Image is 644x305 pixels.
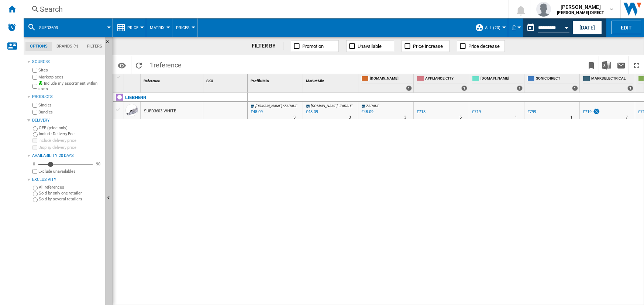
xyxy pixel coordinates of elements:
span: Matrix [150,25,165,30]
img: excel-24x24.png [602,61,611,70]
span: SKU [206,79,213,83]
md-tab-item: Brands (*) [52,42,83,51]
button: Price decrease [457,40,505,52]
span: SUFD3603 [39,25,58,30]
div: Last updated : Thursday, 4 September 2025 02:04 [249,108,262,116]
div: [DOMAIN_NAME] 1 offers sold by AMAZON.CO.UK [360,74,413,92]
label: Sold by only one retailer [39,190,102,196]
input: Sold by several retailers [33,197,38,202]
div: ALL (20) [475,18,504,37]
input: Include delivery price [32,138,37,143]
input: Include my assortment within stats [32,82,37,91]
span: : ZARAUE [283,104,297,108]
div: £799 [527,109,536,114]
div: Delivery Time : 1 day [515,114,517,121]
div: Products [32,94,102,100]
label: Display delivery price [38,145,102,150]
div: Click to filter on that brand [125,93,146,102]
div: Sort None [249,74,303,85]
input: Singles [32,103,37,108]
span: Price increase [413,43,443,49]
button: Edit [612,21,641,34]
button: SUFD3603 [39,18,65,37]
button: Matrix [150,18,168,37]
label: Bundles [38,109,102,115]
button: [DATE] [572,21,602,34]
label: Marketplaces [38,74,102,80]
md-slider: Availability [38,161,93,168]
div: Sort None [125,74,140,85]
div: Sort None [205,74,247,85]
div: This report is based on a date in the past. [523,18,571,37]
button: Prices [176,18,193,37]
button: md-calendar [523,20,538,35]
span: Price decrease [468,43,500,49]
div: Profile Min Sort None [249,74,303,85]
div: Delivery Time : 3 days [293,114,296,121]
button: Reload [131,56,146,74]
div: 90 [94,161,102,167]
div: Search [40,4,489,14]
button: ALL (20) [485,18,504,37]
span: ALL (20) [485,25,500,30]
label: All references [39,185,102,190]
div: Sort None [304,74,358,85]
button: Send this report by email [614,56,628,74]
div: APPLIANCE CITY 1 offers sold by APPLIANCE CITY [415,74,469,92]
span: [DOMAIN_NAME] [481,76,523,82]
img: mysite-bg-18x18.png [38,81,43,85]
label: Include Delivery Fee [39,131,102,137]
span: £ [512,24,516,32]
label: Include my assortment within stats [38,81,102,92]
span: SONIC DIRECT [536,76,578,82]
div: Reference Sort None [142,74,203,85]
label: Sites [38,67,102,73]
span: Unavailable [358,43,382,49]
button: Open calendar [560,20,573,33]
div: Exclusivity [32,177,102,183]
span: Prices [176,25,190,30]
b: [PERSON_NAME] DIRECT [557,10,604,15]
span: 1 [146,56,185,72]
span: APPLIANCE CITY [425,76,467,82]
div: Delivery Time : 7 days [626,114,628,121]
div: £799 [526,108,536,116]
span: Market Min [306,79,324,83]
input: Marketplaces [32,75,37,80]
div: Sources [32,59,102,65]
div: £719 [472,109,481,114]
div: 1 offers sold by APPLIANCE CITY [461,85,467,91]
div: £719 [471,108,481,116]
span: MARKS ELECTRICAL [591,76,633,82]
input: Bundles [32,110,37,115]
div: £48.09 [360,108,373,116]
div: Availability 20 Days [32,153,102,159]
div: FILTER BY [252,42,283,50]
label: Singles [38,102,102,108]
span: : ZARAUE [338,104,353,108]
div: SUFD3603 WHITE [144,103,176,120]
span: Price [127,25,138,30]
div: Last updated : Thursday, 4 September 2025 02:04 [305,108,318,116]
span: ZARAUE [366,104,379,108]
label: Include delivery price [38,138,102,143]
div: Delivery Time : 3 days [404,114,406,121]
img: promotionV3.png [593,108,600,115]
div: 0 [31,161,37,167]
span: [DOMAIN_NAME] [311,104,338,108]
div: Price [117,18,142,37]
button: Bookmark this report [584,56,599,74]
img: profile.jpg [536,2,551,17]
span: [DOMAIN_NAME] [255,104,282,108]
label: Sold by several retailers [39,196,102,202]
span: Profile Min [251,79,269,83]
div: £ [512,18,519,37]
input: Sites [32,68,37,73]
label: OFF (price only) [39,125,102,131]
div: Sort None [142,74,203,85]
div: [DOMAIN_NAME] 1 offers sold by AO.COM [471,74,524,92]
button: Promotion [291,40,339,52]
img: alerts-logo.svg [7,23,16,32]
button: Download in Excel [599,56,614,74]
div: £718 [417,109,426,114]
